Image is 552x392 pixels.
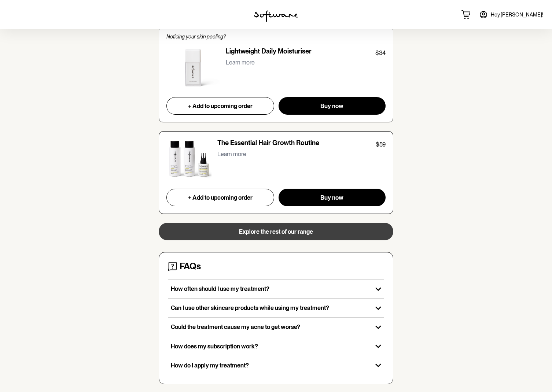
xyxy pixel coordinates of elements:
h4: FAQs [180,261,201,272]
button: How do I apply my treatment? [168,356,384,375]
button: How often should I use my treatment? [168,280,384,298]
p: Learn more [217,151,246,158]
p: How often should I use my treatment? [171,285,369,292]
img: software logo [254,10,298,22]
p: $59 [376,140,386,149]
img: Lightweight Daily Moisturiser product [166,47,220,88]
button: Can I use other skincare products while using my treatment? [168,299,384,317]
p: Can I use other skincare products while using my treatment? [171,304,369,311]
button: Buy now [279,97,386,115]
button: How does my subscription work? [168,337,384,356]
span: + Add to upcoming order [188,194,253,201]
p: How do I apply my treatment? [171,362,369,369]
button: Learn more [226,58,255,67]
p: $34 [375,49,386,58]
button: Buy now [279,189,386,206]
button: Learn more [217,149,246,159]
span: Buy now [320,194,343,201]
button: + Add to upcoming order [166,189,274,206]
span: + Add to upcoming order [188,103,253,110]
p: How does my subscription work? [171,343,369,350]
p: The Essential Hair Growth Routine [217,139,319,149]
p: Learn more [226,59,255,66]
span: Buy now [320,103,343,110]
button: Could the treatment cause my acne to get worse? [168,318,384,336]
button: Explore the rest of our range [159,223,393,240]
span: Hey, [PERSON_NAME] ! [491,12,543,18]
p: Noticing your skin peeling? [166,34,386,40]
button: + Add to upcoming order [166,97,274,115]
img: The Essential Hair Growth Routine product [166,139,211,180]
p: Could the treatment cause my acne to get worse? [171,323,369,330]
a: Hey,[PERSON_NAME]! [475,6,548,23]
p: Lightweight Daily Moisturiser [226,47,312,58]
span: Explore the rest of our range [239,228,313,235]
